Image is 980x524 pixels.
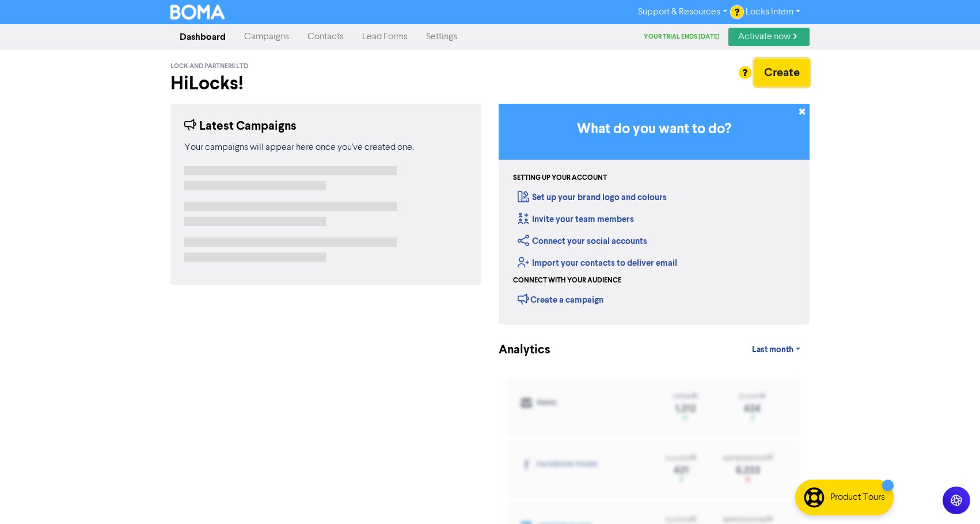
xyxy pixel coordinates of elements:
[170,62,248,70] span: Lock and Partners Ltd
[235,25,298,48] a: Campaigns
[516,121,792,138] h3: What do you want to do?
[728,28,810,46] a: Activate now
[170,25,235,48] a: Dashboard
[170,73,481,95] h2: Hi Locks !
[499,341,536,359] div: Analytics
[629,3,736,21] a: Support & Resources
[513,173,607,183] div: Setting up your account
[922,469,980,524] iframe: Chat Widget
[170,5,225,20] img: BOMA Logo
[353,25,417,48] a: Lead Forms
[513,276,621,286] div: Connect with your audience
[499,104,810,325] div: Getting Started in BOMA
[644,32,728,42] div: Your trial ends [DATE]
[184,118,297,135] div: Latest Campaigns
[417,25,466,48] a: Settings
[518,258,677,269] a: Import your contacts to deliver email
[518,291,603,308] div: Create a campaign
[298,25,353,48] a: Contacts
[518,214,634,225] a: Invite your team members
[184,141,468,154] div: Your campaigns will appear here once you've created one.
[752,345,793,355] span: Last month
[518,236,647,247] a: Connect your social accounts
[518,192,667,203] a: Set up your brand logo and colours
[754,59,810,86] button: Create
[736,3,810,21] a: Locks Intern
[743,338,810,361] a: Last month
